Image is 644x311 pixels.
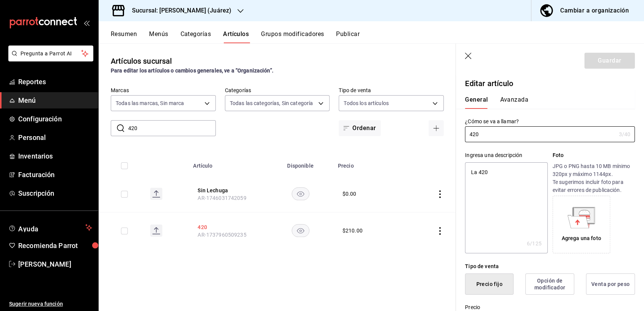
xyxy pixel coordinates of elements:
[342,190,357,198] div: $ 0.00
[267,151,333,176] th: Disponible
[344,99,389,107] span: Todos los artículos
[198,232,246,238] span: AR-1737960509235
[18,223,82,232] span: Ayuda
[149,30,168,43] button: Menús
[333,151,403,176] th: Precio
[336,30,360,43] button: Publicar
[126,6,231,15] h3: Sucursal: [PERSON_NAME] (Juárez)
[5,55,93,63] a: Pregunta a Parrot AI
[111,88,216,93] label: Marcas
[111,30,644,43] div: navigation tabs
[553,162,635,194] p: JPG o PNG hasta 10 MB mínimo 320px y máximo 1144px. Te sugerimos incluir foto para evitar errores...
[465,78,635,89] p: Editar artículo
[500,96,528,109] button: Avanzada
[83,20,90,26] button: open_drawer_menu
[223,30,249,43] button: Artículos
[436,190,444,198] button: actions
[198,223,258,231] button: edit-product-location
[181,30,211,43] button: Categorías
[339,88,444,93] label: Tipo de venta
[465,262,635,270] div: Tipo de venta
[554,198,608,251] div: Agrega una foto
[128,121,216,136] input: Buscar artículo
[116,99,184,107] span: Todas las marcas, Sin marca
[18,170,92,180] span: Facturación
[465,96,488,109] button: General
[111,30,137,43] button: Resumen
[465,96,626,109] div: navigation tabs
[8,46,93,61] button: Pregunta a Parrot AI
[20,50,82,58] span: Pregunta a Parrot AI
[111,55,172,67] div: Artículos sucursal
[292,187,309,200] button: availability-product
[465,119,635,124] label: ¿Cómo se va a llamar?
[562,234,601,242] div: Agrega una foto
[292,224,309,237] button: availability-product
[18,188,92,198] span: Suscripción
[18,132,92,143] span: Personal
[230,99,313,107] span: Todas las categorías, Sin categoría
[198,195,246,201] span: AR-1746031742059
[553,151,635,159] p: Foto
[18,114,92,124] span: Configuración
[525,273,574,295] button: Opción de modificador
[18,95,92,105] span: Menú
[188,151,267,176] th: Artículo
[465,273,514,295] button: Precio fijo
[586,273,635,295] button: Venta por peso
[18,151,92,161] span: Inventarios
[339,120,380,136] button: Ordenar
[225,88,330,93] label: Categorías
[198,187,258,194] button: edit-product-location
[261,30,324,43] button: Grupos modificadores
[18,240,92,251] span: Recomienda Parrot
[18,259,92,269] span: [PERSON_NAME]
[465,151,547,159] div: Ingresa una descripción
[619,130,630,138] div: 3 /40
[18,77,92,87] span: Reportes
[465,305,635,310] label: Precio
[560,5,629,16] div: Cambiar a organización
[342,227,363,234] div: $ 210.00
[436,227,444,235] button: actions
[9,300,92,308] span: Sugerir nueva función
[527,240,542,247] div: 6 /125
[111,68,273,74] strong: Para editar los artículos o cambios generales, ve a “Organización”.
